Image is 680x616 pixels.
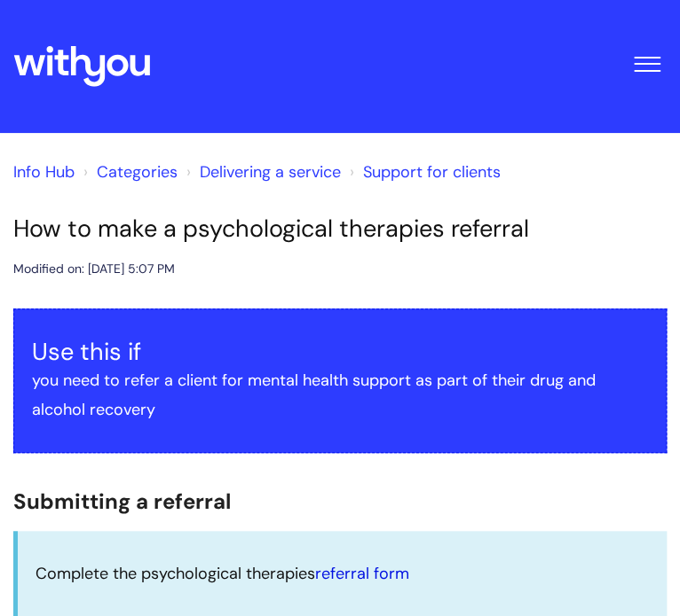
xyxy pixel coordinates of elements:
[627,32,667,87] button: Toggle Navigation
[13,161,75,183] a: Info Hub
[79,158,178,186] li: Solution home
[32,338,648,366] h3: Use this if
[13,214,667,243] h1: How to make a psychological therapies referral
[36,559,649,588] p: Complete the psychological therapies
[97,161,178,183] a: Categories
[200,161,341,183] a: Delivering a service
[32,366,648,424] p: you need to refer a client for mental health support as part of their drug and alcohol recovery
[13,487,231,515] span: Submitting a referral
[315,563,409,584] a: referral form
[363,161,501,183] a: Support for clients
[182,158,341,186] li: Delivering a service
[345,158,501,186] li: Support for clients
[13,258,175,280] div: Modified on: [DATE] 5:07 PM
